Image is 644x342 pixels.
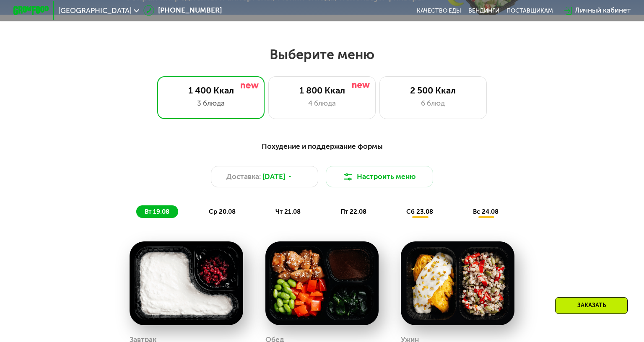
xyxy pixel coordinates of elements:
div: поставщикам [506,7,553,14]
span: [DATE] [262,171,285,182]
span: [GEOGRAPHIC_DATA] [58,7,132,14]
span: вс 24.08 [473,208,499,215]
div: Заказать [555,297,628,314]
span: сб 23.08 [406,208,433,215]
a: [PHONE_NUMBER] [143,5,221,16]
div: Личный кабинет [575,5,631,16]
button: Настроить меню [326,166,433,187]
h2: Выберите меню [29,46,615,63]
div: 4 блюда [278,98,366,109]
div: 2 500 Ккал [389,85,477,96]
a: Качество еды [417,7,461,14]
span: Доставка: [226,171,261,182]
span: ср 20.08 [209,208,236,215]
div: 1 800 Ккал [278,85,366,96]
div: 3 блюда [167,98,255,109]
span: чт 21.08 [275,208,301,215]
div: Похудение и поддержание формы [57,141,587,152]
div: 1 400 Ккал [167,85,255,96]
span: пт 22.08 [340,208,366,215]
div: 6 блюд [389,98,477,109]
span: вт 19.08 [145,208,169,215]
a: Вендинги [468,7,499,14]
